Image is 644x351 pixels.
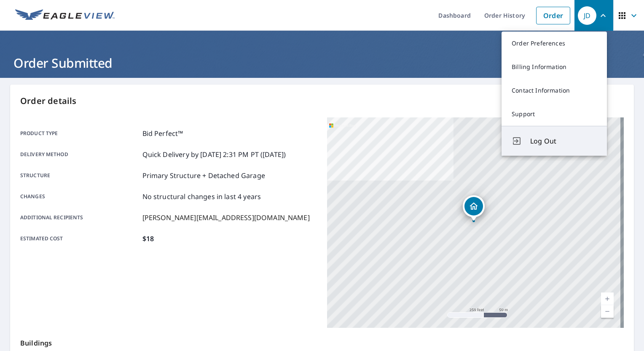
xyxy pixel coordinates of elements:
p: Product type [20,128,139,138]
p: Order details [20,95,624,107]
span: Log Out [530,136,597,146]
p: Bid Perfect™ [142,128,183,138]
a: Billing Information [502,55,607,79]
a: Contact Information [502,79,607,102]
p: No structural changes in last 4 years [142,191,261,202]
p: Delivery method [20,149,139,160]
a: Support [502,102,607,126]
a: Order Preferences [502,32,607,55]
p: $18 [142,234,154,244]
p: Additional recipients [20,213,139,223]
h1: Order Submitted [10,54,634,72]
a: Order [536,7,570,24]
img: EV Logo [15,9,115,22]
div: JD [578,6,596,25]
p: Quick Delivery by [DATE] 2:31 PM PT ([DATE]) [142,149,286,160]
a: Current Level 17, Zoom Out [601,305,614,318]
p: Changes [20,191,139,202]
p: Structure [20,170,139,181]
p: Estimated cost [20,234,139,244]
p: Primary Structure + Detached Garage [142,170,265,181]
p: [PERSON_NAME][EMAIL_ADDRESS][DOMAIN_NAME] [142,213,310,223]
button: Log Out [502,126,607,156]
div: Dropped pin, building 1, Residential property, 100 Sheffield Cir Stratford, CT 06614 [463,195,485,221]
a: Current Level 17, Zoom In [601,292,614,305]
